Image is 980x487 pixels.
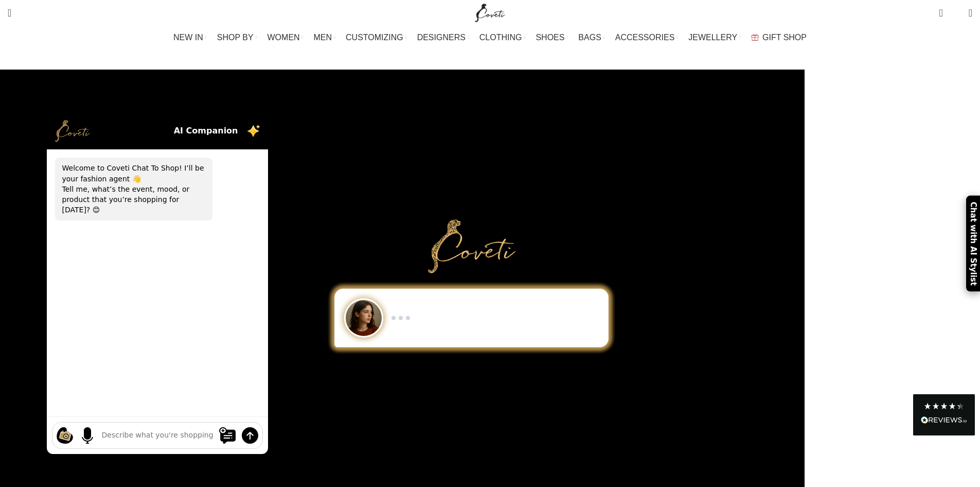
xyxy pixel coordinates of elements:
[921,416,967,424] img: REVIEWS.io
[934,3,948,23] a: 0
[688,27,741,48] a: JEWELLERY
[473,8,507,16] a: Site logo
[479,27,526,48] a: CLOTHING
[173,32,203,42] span: NEW IN
[268,27,304,48] a: WOMEN
[268,32,300,42] span: WOMEN
[536,27,568,48] a: SHOES
[314,32,332,42] span: MEN
[479,32,522,42] span: CLOTHING
[327,289,616,347] div: Chat to Shop demo
[921,414,967,428] div: Read All Reviews
[346,32,403,42] span: CUSTOMIZING
[217,32,254,42] span: SHOP BY
[953,10,960,18] span: 0
[428,220,515,273] img: Primary Gold
[913,394,975,435] div: Read All Reviews
[173,27,207,48] a: NEW IN
[3,3,16,23] a: Search
[940,5,948,13] span: 0
[578,32,601,42] span: BAGS
[751,27,807,48] a: GIFT SHOP
[417,32,466,42] span: DESIGNERS
[688,32,737,42] span: JEWELLERY
[762,32,807,42] span: GIFT SHOP
[951,3,961,23] div: My Wishlist
[923,402,965,410] div: 4.28 Stars
[615,27,679,48] a: ACCESSORIES
[751,34,759,41] img: GiftBag
[536,32,564,42] span: SHOES
[346,27,407,48] a: CUSTOMIZING
[417,27,469,48] a: DESIGNERS
[578,27,604,48] a: BAGS
[615,32,675,42] span: ACCESSORIES
[314,27,335,48] a: MEN
[3,27,977,48] div: Main navigation
[217,27,257,48] a: SHOP BY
